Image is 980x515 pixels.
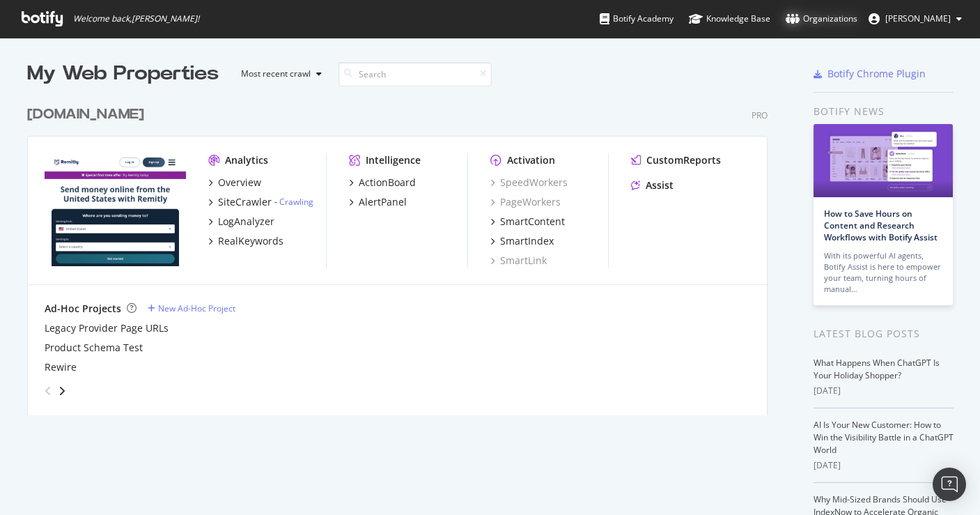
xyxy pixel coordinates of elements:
span: Adam Whittles [885,13,951,24]
div: LogAnalyzer [217,215,274,229]
div: Botify Academy [600,12,674,26]
a: Botify Chrome Plugin [814,67,926,81]
a: Crawling [279,196,313,208]
a: Overview [208,176,260,190]
a: PageWorkers [490,195,560,209]
div: SiteCrawler [217,195,271,209]
div: Most recent crawl [241,70,311,78]
div: AlertPanel [359,195,407,209]
div: Activation [506,153,554,167]
a: CustomReports [631,153,721,167]
a: LogAnalyzer [208,215,274,229]
div: Assist [646,178,674,192]
a: SpeedWorkers [490,176,567,190]
div: CustomReports [646,153,721,167]
img: How to Save Hours on Content and Research Workflows with Botify Assist [814,124,953,197]
button: [PERSON_NAME] [857,8,973,30]
div: New Ad-Hoc Project [158,302,235,314]
div: ActionBoard [359,176,416,190]
img: remitly.com [45,153,186,266]
div: Intelligence [366,153,421,167]
a: [DOMAIN_NAME] [27,105,150,125]
div: [DATE] [814,459,954,472]
div: SmartContent [499,215,564,229]
a: Legacy Provider Page URLs [45,321,169,335]
a: New Ad-Hoc Project [148,302,235,314]
div: Analytics [224,153,267,167]
div: Pro [752,109,768,121]
a: AI Is Your New Customer: How to Win the Visibility Battle in a ChatGPT World [814,419,954,456]
a: SmartLink [490,254,546,268]
div: angle-left [39,380,57,402]
a: What Happens When ChatGPT Is Your Holiday Shopper? [814,357,940,381]
div: SmartIndex [499,234,553,248]
div: Botify news [814,104,954,119]
div: Knowledge Base [689,12,770,26]
div: With its powerful AI agents, Botify Assist is here to empower your team, turning hours of manual… [824,250,942,295]
a: ActionBoard [349,176,416,190]
div: Botify Chrome Plugin [827,67,926,81]
div: [DOMAIN_NAME] [27,105,144,125]
input: Search [339,62,492,86]
a: SiteCrawler- Crawling [208,195,313,209]
div: Latest Blog Posts [814,326,954,341]
div: Organizations [786,12,857,26]
a: Product Schema Test [45,341,143,355]
div: grid [27,88,779,415]
div: - [274,196,313,208]
div: My Web Properties [27,60,219,88]
a: Rewire [45,360,77,374]
a: AlertPanel [349,195,407,209]
a: RealKeywords [208,234,283,248]
button: Most recent crawl [230,63,327,85]
div: RealKeywords [217,234,283,248]
a: SmartIndex [490,234,553,248]
div: angle-right [57,384,67,398]
div: Open Intercom Messenger [933,468,966,501]
span: Welcome back, [PERSON_NAME] ! [73,13,199,24]
a: Assist [631,178,674,192]
div: [DATE] [814,385,954,397]
a: How to Save Hours on Content and Research Workflows with Botify Assist [824,208,938,243]
a: SmartContent [490,215,564,229]
div: Overview [217,176,260,190]
div: Ad-Hoc Projects [45,302,121,316]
